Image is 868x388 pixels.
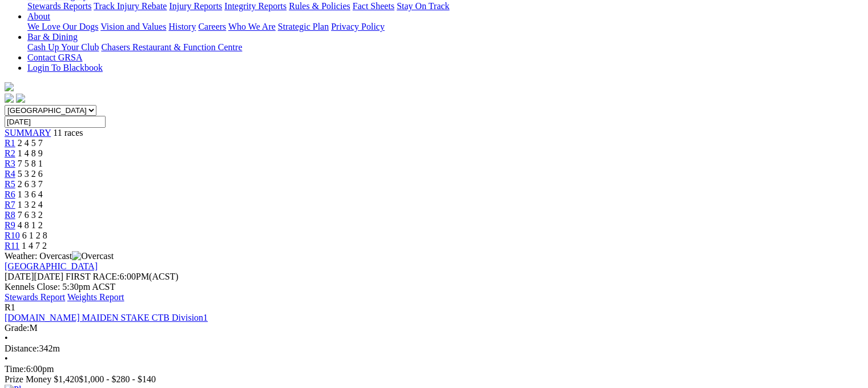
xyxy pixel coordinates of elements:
[5,169,15,179] a: R4
[5,128,51,138] a: SUMMARY
[79,374,156,384] span: $1,000 - $280 - $140
[5,200,15,209] a: R7
[18,138,43,148] span: 2 4 5 7
[16,94,25,103] img: twitter.svg
[5,189,15,199] a: R6
[5,272,34,281] span: [DATE]
[18,189,43,199] span: 1 3 6 4
[331,22,385,31] a: Privacy Policy
[18,169,43,179] span: 5 3 2 6
[27,42,863,52] div: Bar & Dining
[5,241,19,250] a: R11
[5,159,15,168] a: R3
[5,261,98,271] a: [GEOGRAPHIC_DATA]
[22,231,47,240] span: 6 1 2 8
[18,179,43,189] span: 2 6 3 7
[27,22,98,31] a: We Love Our Dogs
[168,22,196,31] a: History
[5,231,20,240] a: R10
[27,1,863,11] div: Care & Integrity
[5,343,863,354] div: 342m
[5,282,863,292] div: Kennels Close: 5:30pm ACST
[5,323,863,333] div: M
[100,22,166,31] a: Vision and Values
[5,210,15,220] a: R8
[5,292,65,302] a: Stewards Report
[5,251,114,261] span: Weather: Overcast
[22,241,47,250] span: 1 4 7 2
[5,220,15,230] a: R9
[27,52,82,62] a: Contact GRSA
[5,333,8,343] span: •
[5,354,8,363] span: •
[53,128,83,138] span: 11 races
[353,1,394,11] a: Fact Sheets
[67,292,124,302] a: Weights Report
[18,148,43,158] span: 1 4 8 9
[5,272,63,281] span: [DATE]
[5,148,15,158] a: R2
[18,200,43,209] span: 1 3 2 4
[18,210,43,220] span: 7 6 3 2
[169,1,222,11] a: Injury Reports
[18,220,43,230] span: 4 8 1 2
[5,82,14,91] img: logo-grsa-white.png
[27,1,91,11] a: Stewards Reports
[27,22,863,32] div: About
[5,302,15,312] span: R1
[27,32,78,42] a: Bar & Dining
[397,1,449,11] a: Stay On Track
[72,251,114,261] img: Overcast
[278,22,329,31] a: Strategic Plan
[228,22,276,31] a: Who We Are
[198,22,226,31] a: Careers
[66,272,119,281] span: FIRST RACE:
[224,1,286,11] a: Integrity Reports
[18,159,43,168] span: 7 5 8 1
[5,94,14,103] img: facebook.svg
[94,1,167,11] a: Track Injury Rebate
[27,63,103,72] a: Login To Blackbook
[66,272,179,281] span: 6:00PM(ACST)
[27,11,50,21] a: About
[5,323,30,333] span: Grade:
[5,364,26,374] span: Time:
[27,42,99,52] a: Cash Up Your Club
[5,179,15,189] a: R5
[289,1,350,11] a: Rules & Policies
[5,364,863,374] div: 6:00pm
[5,374,863,385] div: Prize Money $1,420
[5,343,39,353] span: Distance:
[5,313,208,322] a: [DOMAIN_NAME] MAIDEN STAKE CTB Division1
[5,116,106,128] input: Select date
[5,138,15,148] a: R1
[101,42,242,52] a: Chasers Restaurant & Function Centre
